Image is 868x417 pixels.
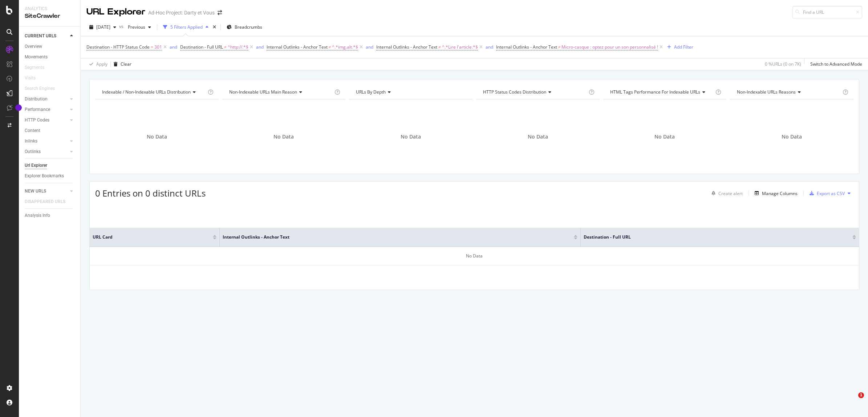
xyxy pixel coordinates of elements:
[664,43,693,51] button: Add Filter
[782,133,802,140] span: No Data
[15,104,22,111] div: Tooltip anchor
[765,61,801,67] div: 0 % URLs ( 0 on 7K )
[121,61,131,67] div: Clear
[25,148,68,156] a: Outlinks
[843,392,861,410] iframe: Intercom live chat
[25,212,75,219] a: Analysis Info
[496,44,557,50] span: Internal Outlinks - Anchor Text
[25,95,68,103] a: Distribution
[438,44,441,50] span: ≠
[96,24,110,30] span: 2025 Oct. 6th
[101,86,206,98] h4: Indexable / Non-Indexable URLs Distribution
[111,58,131,70] button: Clear
[401,133,421,140] span: No Data
[170,44,177,50] button: and
[86,58,108,70] button: Apply
[486,44,493,50] button: and
[235,24,262,30] span: Breadcrumbs
[25,106,50,113] div: Performance
[273,133,294,140] span: No Data
[354,86,466,98] h4: URLs by Depth
[25,106,68,113] a: Performance
[228,42,248,52] span: ^http://.*$
[25,43,75,50] a: Overview
[332,42,358,52] span: ^.*img.alt.*$
[160,21,211,33] button: 5 Filters Applied
[25,6,74,12] div: Analytics
[125,21,154,33] button: Previous
[119,23,125,29] span: vs
[86,21,119,33] button: [DATE]
[95,187,206,199] span: 0 Entries on 0 distinct URLs
[25,198,73,206] a: DISAPPEARED URLS
[482,86,587,98] h4: HTTP Status Codes Distribution
[228,86,333,98] h4: Non-Indexable URLs Main Reason
[25,127,75,135] a: Content
[817,190,845,197] div: Export as CSV
[709,187,743,199] button: Create alert
[25,53,75,61] a: Movements
[147,133,167,140] span: No Data
[25,187,68,195] a: NEW URLS
[170,44,177,50] div: and
[25,187,46,195] div: NEW URLS
[25,198,65,206] div: DISAPPEARED URLS
[180,44,223,50] span: Destination - Full URL
[86,6,145,18] div: URL Explorer
[25,116,68,124] a: HTTP Codes
[609,86,714,98] h4: HTML Tags Performance for Indexable URLs
[170,24,203,30] div: 5 Filters Applied
[25,64,44,71] div: Segments
[93,234,211,240] span: URL Card
[25,53,48,61] div: Movements
[356,89,386,95] span: URLs by Depth
[737,89,796,95] span: Non-Indexable URLs Reasons
[561,42,658,52] span: Micro-casque : optez pour un son personnalisé !
[366,44,373,50] div: and
[86,44,150,50] span: Destination - HTTP Status Code
[218,10,222,15] div: arrow-right-arrow-left
[25,74,43,82] a: Visits
[211,24,218,31] div: times
[25,85,55,92] div: Search Engines
[229,89,297,95] span: Non-Indexable URLs Main Reason
[558,44,561,50] span: ≠
[25,95,48,103] div: Distribution
[25,12,74,20] div: SiteCrawler
[148,9,215,16] div: Ad-Hoc Project: Darty et Vous
[25,162,47,169] div: Url Explorer
[25,74,36,82] div: Visits
[442,42,478,52] span: ^.*Lire l'article.*$
[376,44,437,50] span: Internal Outlinks - Anchor Text
[654,133,675,140] span: No Data
[25,137,37,145] div: Inlinks
[25,116,49,124] div: HTTP Codes
[792,6,862,18] input: Find a URL
[762,190,798,197] div: Manage Columns
[25,32,68,40] a: CURRENT URLS
[366,44,373,50] button: and
[528,133,548,140] span: No Data
[25,127,40,135] div: Content
[329,44,331,50] span: ≠
[807,58,862,70] button: Switch to Advanced Mode
[256,44,264,50] button: and
[151,44,153,50] span: =
[25,172,64,180] div: Explorer Bookmarks
[96,61,108,67] div: Apply
[125,24,145,30] span: Previous
[154,42,162,52] span: 301
[858,392,864,398] span: 1
[90,247,859,265] div: No Data
[267,44,328,50] span: Internal Outlinks - Anchor Text
[25,32,56,40] div: CURRENT URLS
[102,89,191,95] span: Indexable / Non-Indexable URLs distribution
[224,44,227,50] span: ≠
[224,21,265,33] button: Breadcrumbs
[584,234,841,240] span: Destination - Full URL
[25,212,50,219] div: Analysis Info
[807,187,845,199] button: Export as CSV
[25,162,75,169] a: Url Explorer
[256,44,264,50] div: and
[25,64,52,71] a: Segments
